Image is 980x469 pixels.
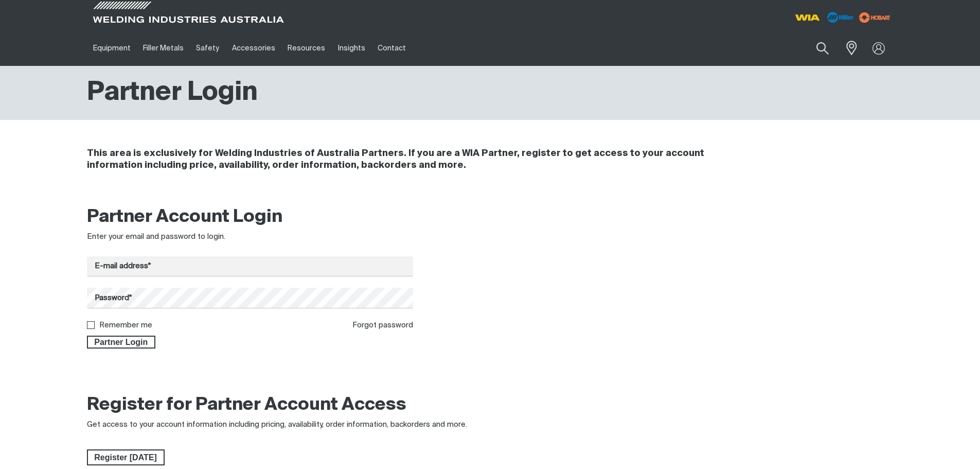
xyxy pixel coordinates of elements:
[87,336,156,349] button: Partner Login
[331,30,371,66] a: Insights
[856,10,894,25] img: miller
[99,321,152,329] label: Remember me
[87,76,258,110] h1: Partner Login
[281,30,331,66] a: Resources
[87,148,756,171] h4: This area is exclusively for Welding Industries of Australia Partners. If you are a WIA Partner, ...
[226,30,281,66] a: Accessories
[88,336,155,349] span: Partner Login
[87,30,137,66] a: Equipment
[87,449,165,466] a: Register Today
[87,421,467,428] span: Get access to your account information including pricing, availability, order information, backor...
[87,30,692,66] nav: Main
[792,36,840,60] input: Product name or item number...
[137,30,190,66] a: Filler Metals
[805,36,840,60] button: Search products
[352,321,413,329] a: Forgot password
[371,30,412,66] a: Contact
[87,206,414,229] h2: Partner Account Login
[87,231,414,243] div: Enter your email and password to login.
[88,449,164,466] span: Register [DATE]
[87,394,406,416] h2: Register for Partner Account Access
[190,30,225,66] a: Safety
